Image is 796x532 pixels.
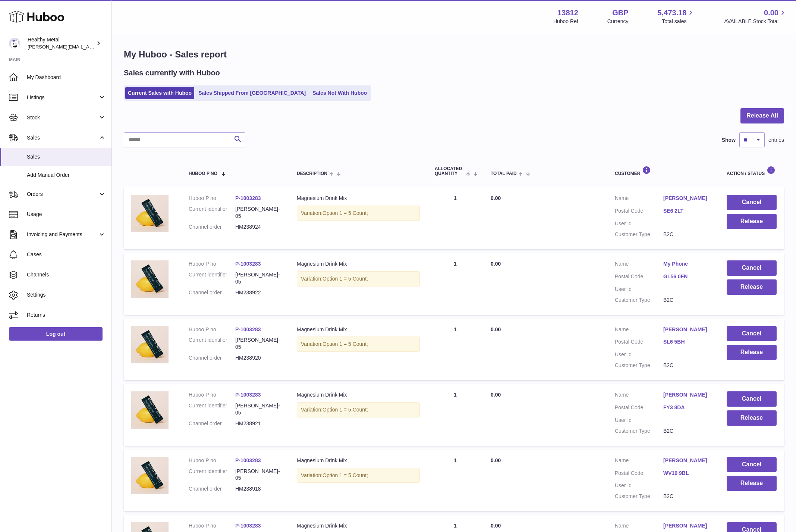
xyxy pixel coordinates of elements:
dt: Customer Type [615,493,663,500]
img: Product_31.jpg [131,391,169,429]
dt: Channel order [189,289,235,296]
td: 1 [427,384,483,446]
button: Cancel [727,326,777,341]
dt: User Id [615,417,663,424]
a: Sales Shipped From [GEOGRAPHIC_DATA] [196,87,308,99]
span: Listings [27,94,98,101]
dd: B2C [663,362,712,369]
div: Healthy Metal [28,36,95,50]
div: Magnesium Drink Mix [297,522,420,529]
dt: Huboo P no [189,260,235,267]
a: FY3 8DA [663,404,712,411]
dt: Postal Code [615,207,663,216]
a: [PERSON_NAME] [663,195,712,202]
dt: Huboo P no [189,326,235,333]
div: Magnesium Drink Mix [297,326,420,333]
label: Show [722,137,736,144]
dt: Huboo P no [189,195,235,202]
div: Variation: [297,337,420,352]
button: Release [727,279,777,295]
dt: Customer Type [615,231,663,238]
div: Magnesium Drink Mix [297,391,420,398]
a: SE6 2LT [663,207,712,215]
button: Cancel [727,195,777,210]
img: Product_31.jpg [131,260,169,298]
dd: B2C [663,231,712,238]
div: Currency [607,18,629,25]
dt: Current identifier [189,337,235,351]
a: [PERSON_NAME] [663,326,712,333]
div: Variation: [297,468,420,483]
img: Product_31.jpg [131,457,169,494]
dt: Postal Code [615,470,663,479]
div: Action / Status [727,166,777,176]
span: Usage [27,211,106,218]
span: Sales [27,134,98,141]
dd: [PERSON_NAME]-05 [235,206,282,220]
td: 1 [427,253,483,315]
span: 0.00 [491,392,501,398]
dt: Channel order [189,354,235,362]
button: Release [727,214,777,229]
span: 0.00 [491,326,501,332]
span: Total paid [491,171,517,176]
span: Sales [27,153,106,160]
button: Release [727,410,777,426]
span: 0.00 [764,8,778,18]
a: [PERSON_NAME] [663,457,712,464]
dd: B2C [663,428,712,435]
span: 5,473.18 [658,8,687,18]
dd: [PERSON_NAME]-05 [235,337,282,351]
dt: Customer Type [615,428,663,435]
span: Stock [27,114,98,121]
span: ALLOCATED Quantity [435,166,464,176]
td: 1 [427,187,483,249]
strong: GBP [612,8,628,18]
dt: Customer Type [615,297,663,304]
span: Option 1 = 5 Count; [323,407,368,413]
img: jose@healthy-metal.com [9,38,20,49]
dd: [PERSON_NAME]-05 [235,468,282,482]
dt: Huboo P no [189,391,235,398]
dt: Name [615,260,663,269]
a: SL6 5BH [663,338,712,345]
dt: Huboo P no [189,457,235,464]
a: P-1003283 [235,326,261,332]
span: 0.00 [491,195,501,201]
a: WV10 9BL [663,470,712,477]
dd: B2C [663,297,712,304]
a: P-1003283 [235,457,261,463]
div: Variation: [297,206,420,221]
span: My Dashboard [27,74,106,81]
div: Variation: [297,271,420,287]
div: Customer [615,166,712,176]
span: Orders [27,191,98,198]
a: My Phone [663,260,712,267]
button: Release [727,476,777,491]
button: Cancel [727,391,777,407]
span: Channels [27,271,106,278]
dt: User Id [615,286,663,293]
a: P-1003283 [235,392,261,398]
dt: Current identifier [189,468,235,482]
dd: HM238924 [235,223,282,231]
span: Option 1 = 5 Count; [323,341,368,347]
img: Product_31.jpg [131,195,169,232]
span: AVAILABLE Stock Total [724,18,787,25]
dd: HM238922 [235,289,282,296]
dd: B2C [663,493,712,500]
a: 0.00 AVAILABLE Stock Total [724,8,787,25]
h2: Sales currently with Huboo [124,68,220,78]
span: Huboo P no [189,171,217,176]
dt: Postal Code [615,338,663,347]
dt: Name [615,391,663,400]
button: Cancel [727,457,777,472]
span: 0.00 [491,523,501,529]
a: 5,473.18 Total sales [658,8,695,25]
span: entries [768,137,784,144]
span: Returns [27,312,106,319]
dt: User Id [615,220,663,227]
h1: My Huboo - Sales report [124,48,784,60]
button: Release [727,345,777,360]
a: Current Sales with Huboo [125,87,194,99]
